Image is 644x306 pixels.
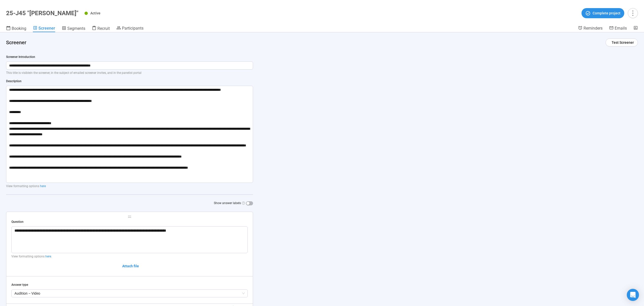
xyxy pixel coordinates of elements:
p: View formatting options . [11,254,248,259]
span: Segments [67,26,85,31]
button: more [628,8,638,18]
span: Test Screener [612,40,634,45]
span: Screener [38,26,55,31]
div: Open Intercom Messenger [627,289,639,301]
span: Active [90,11,100,15]
span: Recruit [97,26,110,31]
span: Booking [12,26,26,31]
a: here [40,184,46,188]
div: Description [6,79,253,84]
button: Attach file [11,262,248,270]
h4: Screener [6,39,601,46]
span: holder [11,215,248,218]
span: Audition – Video [14,290,245,297]
span: Attach file [122,263,139,269]
a: Recruit [92,26,110,32]
div: Answer type [11,282,248,287]
span: more [629,10,636,16]
div: Screener Introduction [6,55,253,59]
a: Screener [33,26,55,32]
span: Participants [122,26,143,31]
button: Complete project [581,8,624,18]
label: Show answer labels [214,201,253,206]
h1: 25-J45 "[PERSON_NAME]" [6,10,78,17]
span: question-circle [242,202,245,205]
div: Question [11,220,248,224]
span: Complete project [593,10,620,16]
a: Reminders [578,26,603,32]
a: Participants [116,26,143,32]
button: Show answer labels [246,201,253,205]
a: Booking [6,26,26,32]
p: This title is visible in the screener , in the subject of emailed screener invites, and in the pa... [6,71,253,75]
span: Reminders [584,26,603,31]
a: Emails [609,26,627,32]
button: Test Screener [606,38,638,47]
span: Emails [615,26,627,31]
a: Segments [62,26,85,32]
p: View formatting options [6,184,253,189]
a: here [45,255,51,258]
